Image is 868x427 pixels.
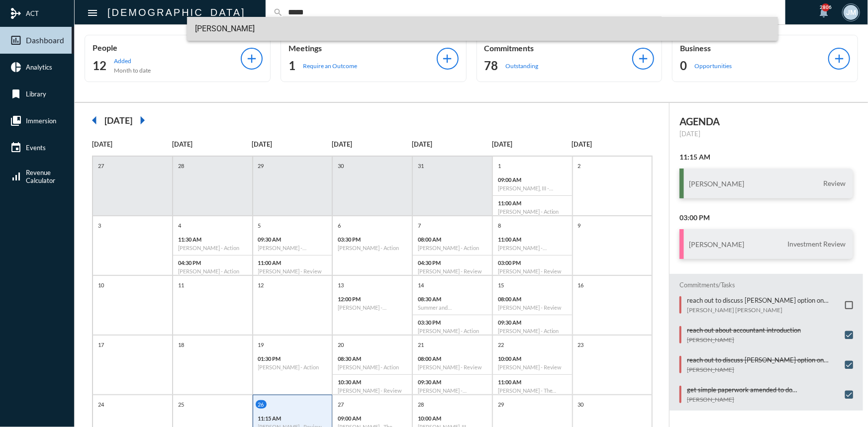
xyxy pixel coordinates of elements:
mat-icon: pie_chart [10,61,22,73]
p: Meetings [289,43,437,53]
h6: [PERSON_NAME] - Review [258,268,327,274]
h6: Summer and [PERSON_NAME] - Action [418,304,487,311]
span: Dashboard [26,36,64,45]
p: 28 [415,400,426,409]
p: [PERSON_NAME] [687,336,801,343]
h6: [PERSON_NAME] - Investment Compliance Review [258,245,327,251]
p: 29 [495,400,506,409]
h6: [PERSON_NAME] - Review [338,387,407,394]
p: 2 [576,162,583,170]
h2: 11:15 AM [679,153,853,161]
p: 20 [335,341,346,349]
p: [DATE] [332,140,412,148]
p: 29 [256,162,267,170]
p: 09:30 AM [498,319,567,326]
p: 1 [495,162,503,170]
h6: [PERSON_NAME] - Review [498,268,567,274]
span: Events [26,144,46,152]
p: [DATE] [679,130,853,138]
p: 28 [176,162,187,170]
p: 03:00 PM [498,259,567,266]
mat-icon: collections_bookmark [10,115,22,127]
p: 09:30 AM [418,379,487,385]
p: 16 [576,281,586,289]
h6: [PERSON_NAME] - Action [418,328,487,334]
p: 08:00 AM [498,296,567,302]
p: 10:00 AM [498,355,567,362]
h6: [PERSON_NAME] - The Philosophy [498,387,567,394]
h2: 1 [289,58,295,74]
h6: [PERSON_NAME] - Action [498,328,567,334]
p: 25 [176,400,187,409]
h2: [DEMOGRAPHIC_DATA] [107,4,246,20]
mat-icon: search [273,7,283,17]
h2: 78 [484,58,498,74]
span: Library [26,90,46,98]
mat-icon: add [245,52,259,66]
h3: [PERSON_NAME] [689,179,744,188]
p: 11:00 AM [498,236,567,243]
h6: [PERSON_NAME] - Review [418,364,487,370]
h2: 0 [680,58,687,74]
mat-icon: add [441,52,455,66]
p: 5 [256,221,264,230]
p: 11:00 AM [498,379,567,385]
p: 22 [495,341,506,349]
p: 11:30 AM [178,236,247,243]
h6: [PERSON_NAME] - Review [498,304,567,311]
p: reach out to discuss [PERSON_NAME] option on Simple IRA [687,356,840,364]
p: People [93,43,241,52]
h2: 03:00 PM [679,213,853,222]
p: [PERSON_NAME] [687,396,840,403]
div: 2806 [822,3,830,11]
p: 03:30 PM [418,319,487,326]
p: 10:30 AM [338,379,407,385]
p: 11:15 AM [258,415,327,422]
p: [DATE] [412,140,492,148]
p: [DATE] [492,140,572,148]
p: 6 [335,221,343,230]
p: Month to date [114,67,151,74]
mat-icon: bookmark [10,88,22,100]
h2: 12 [93,58,106,74]
mat-icon: arrow_right [132,110,152,130]
p: 18 [176,341,187,349]
p: 09:00 AM [338,415,407,422]
span: Revenue Calculator [26,169,55,184]
p: 12 [256,281,267,289]
h6: [PERSON_NAME] - Action [178,245,247,251]
p: 01:30 PM [258,355,327,362]
p: 13 [335,281,346,289]
p: 30 [576,400,586,409]
mat-icon: signal_cellular_alt [10,171,22,182]
p: 09:30 AM [258,236,327,243]
p: 3 [96,221,103,230]
p: get simple paperwork amended to do [PERSON_NAME] contributions, he and [PERSON_NAME] do [PERSON_N... [687,386,840,394]
p: 24 [96,400,106,409]
p: Require an Outcome [303,62,357,70]
h6: [PERSON_NAME] - Action [498,208,567,215]
p: 19 [256,341,267,349]
h6: [PERSON_NAME], III - Verification [498,185,567,191]
mat-icon: mediation [10,7,22,19]
p: reach out about accountant introduction [687,326,801,334]
h2: Commitments/Tasks [679,281,853,289]
h6: [PERSON_NAME] - Action [178,268,247,274]
span: Analytics [26,63,52,71]
span: [PERSON_NAME] [195,17,770,41]
p: 11:00 AM [498,200,567,206]
p: 27 [96,162,106,170]
p: 27 [335,400,346,409]
span: ACT [26,9,39,17]
p: reach out to discuss [PERSON_NAME] option on Simple IRA [687,296,840,304]
p: [PERSON_NAME] [687,366,840,373]
p: Opportunities [694,62,732,70]
p: Commitments [484,43,633,53]
p: 8 [495,221,503,230]
p: 11 [176,281,187,289]
p: Added [114,57,151,65]
p: 7 [415,221,423,230]
div: JM [844,5,859,20]
p: [DATE] [92,140,172,148]
p: 12:00 PM [338,296,407,302]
